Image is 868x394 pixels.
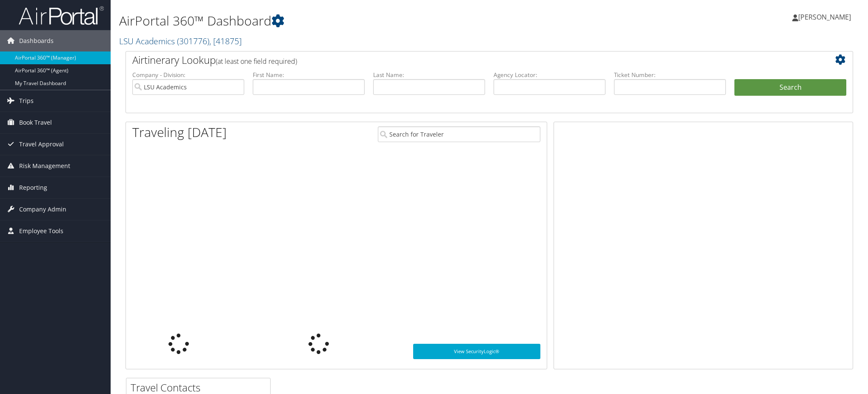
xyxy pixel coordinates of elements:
label: Company - Division: [132,71,244,79]
span: Trips [19,90,34,111]
span: Risk Management [19,155,70,177]
input: Search for Traveler [378,126,540,142]
label: Last Name: [373,71,485,79]
span: Company Admin [19,199,66,220]
span: Dashboards [19,30,54,51]
span: Book Travel [19,112,52,133]
a: View SecurityLogic® [413,344,541,359]
span: (at least one field required) [216,57,297,66]
span: ( 301776 ) [177,35,209,47]
h1: Traveling [DATE] [132,123,227,141]
span: , [ 41875 ] [209,35,242,47]
h1: AirPortal 360™ Dashboard [119,12,613,30]
span: Reporting [19,177,47,198]
span: Employee Tools [19,220,63,242]
span: [PERSON_NAME] [798,12,851,22]
span: Travel Approval [19,134,64,155]
label: Agency Locator: [494,71,605,79]
a: [PERSON_NAME] [792,4,859,30]
label: Ticket Number: [614,71,726,79]
button: Search [734,79,846,96]
a: LSU Academics [119,35,242,47]
img: airportal-logo.png [19,6,104,26]
label: First Name: [253,71,365,79]
h2: Airtinerary Lookup [132,53,786,67]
